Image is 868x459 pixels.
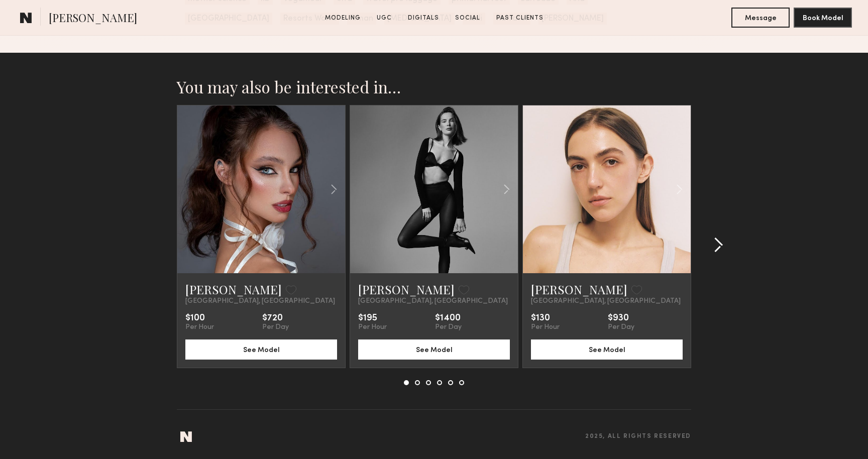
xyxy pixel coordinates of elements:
a: [PERSON_NAME] [531,281,627,297]
a: [PERSON_NAME] [185,281,282,297]
a: UGC [373,14,396,23]
div: Per Hour [531,323,560,331]
button: See Model [531,339,683,360]
div: Per Day [262,323,289,331]
a: Modeling [321,14,365,23]
div: $1400 [435,313,462,323]
div: Per Day [435,323,462,331]
a: [PERSON_NAME] [358,281,455,297]
button: Message [731,8,790,28]
a: Past Clients [492,14,548,23]
div: Per Hour [185,323,214,331]
div: $130 [531,313,560,323]
div: $195 [358,313,387,323]
div: Per Day [608,323,634,331]
span: [GEOGRAPHIC_DATA], [GEOGRAPHIC_DATA] [358,297,508,305]
button: See Model [358,339,510,360]
a: Digitals [404,14,443,23]
div: $100 [185,313,214,323]
span: [GEOGRAPHIC_DATA], [GEOGRAPHIC_DATA] [185,297,335,305]
a: Social [451,14,484,23]
div: $930 [608,313,634,323]
span: 2025, all rights reserved [585,433,691,440]
span: [GEOGRAPHIC_DATA], [GEOGRAPHIC_DATA] [531,297,681,305]
h2: You may also be interested in… [177,77,691,97]
div: Per Hour [358,323,387,331]
span: [PERSON_NAME] [49,10,137,28]
a: See Model [185,345,337,354]
a: Book Model [794,13,852,22]
button: See Model [185,339,337,360]
div: $720 [262,313,289,323]
button: Book Model [794,8,852,28]
a: See Model [531,345,683,354]
a: See Model [358,345,510,354]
